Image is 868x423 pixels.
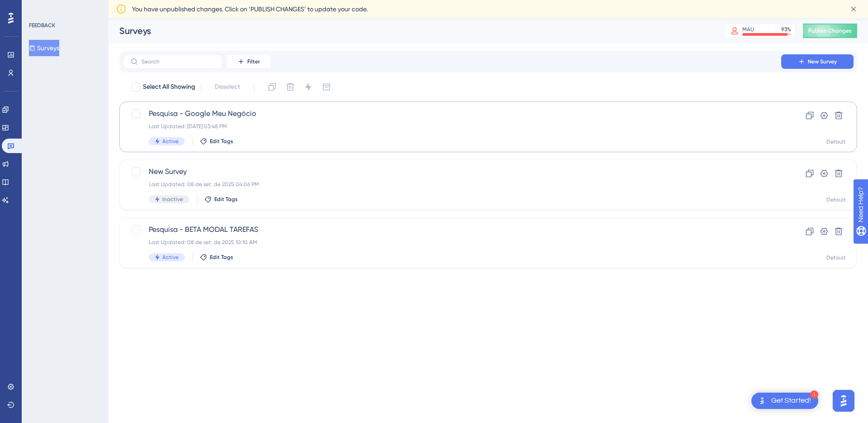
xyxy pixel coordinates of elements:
[149,239,755,246] div: Last Updated: 08 de set. de 2025 10:10 AM
[781,26,791,33] div: 93 %
[214,196,238,203] span: Edit Tags
[149,108,755,119] span: Pesquisa - Google Meu Negócio
[149,166,755,177] span: New Survey
[808,58,837,65] span: New Survey
[757,395,768,406] img: launcher-image-alternative-text
[200,254,233,261] button: Edit Tags
[29,22,55,29] div: FEEDBACK
[826,196,846,203] div: Default
[162,138,179,145] span: Active
[162,254,179,261] span: Active
[149,224,755,235] span: Pesquisa - BETA MODAL TAREFAS
[742,26,754,33] div: MAU
[210,138,233,145] span: Edit Tags
[247,58,260,65] span: Filter
[781,54,854,69] button: New Survey
[226,54,271,69] button: Filter
[215,82,240,92] span: Deselect
[210,254,233,261] span: Edit Tags
[143,82,195,92] span: Select All Showing
[207,79,248,95] button: Deselect
[162,196,183,203] span: Inactive
[810,390,818,399] div: 1
[751,393,818,409] div: Open Get Started! checklist, remaining modules: 1
[29,40,59,56] button: Surveys
[119,24,701,37] div: Surveys
[830,387,857,414] iframe: UserGuiding AI Assistant Launcher
[826,138,846,145] div: Default
[204,196,238,203] button: Edit Tags
[803,24,857,38] button: Publish Changes
[149,181,755,188] div: Last Updated: 08 de set. de 2025 04:06 PM
[142,58,215,65] input: Search
[826,254,846,261] div: Default
[149,123,755,130] div: Last Updated: [DATE] 03:48 PM
[200,138,233,145] button: Edit Tags
[808,27,852,34] span: Publish Changes
[132,4,368,14] span: You have unpublished changes. Click on ‘PUBLISH CHANGES’ to update your code.
[21,2,57,13] span: Need Help?
[771,396,811,406] div: Get Started!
